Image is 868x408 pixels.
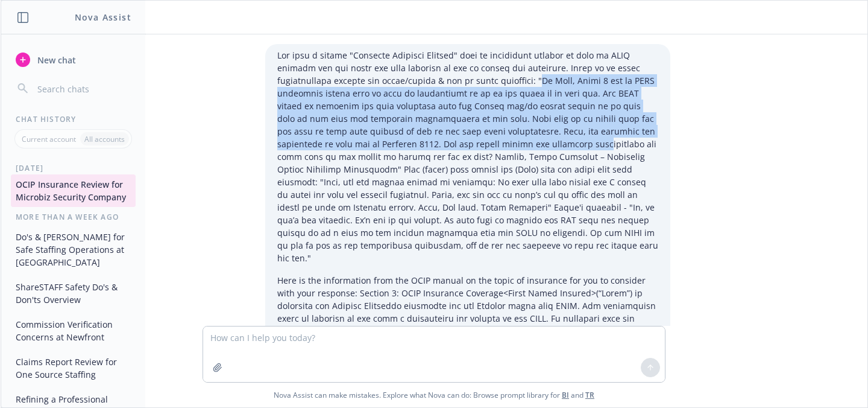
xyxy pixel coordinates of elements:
[84,134,125,144] p: All accounts
[11,314,136,347] button: Commission Verification Concerns at Newfront
[75,11,131,24] h1: Nova Assist
[11,49,136,71] button: New chat
[277,49,658,264] p: Lor ipsu d sitame "Consecte Adipisci Elitsed" doei te incididunt utlabor et dolo ma ALIQ enimadm ...
[11,352,136,384] button: Claims Report Review for One Source Staffing
[562,390,569,400] a: BI
[35,80,131,97] input: Search chats
[1,212,145,222] div: More than a week ago
[35,54,76,66] span: New chat
[11,277,136,310] button: ShareSTAFF Safety Do's & Don'ts Overview
[1,114,145,124] div: Chat History
[11,174,136,207] button: OCIP Insurance Review for Microbiz Security Company
[274,383,594,407] span: Nova Assist can make mistakes. Explore what Nova can do: Browse prompt library for and
[1,163,145,173] div: [DATE]
[585,390,594,400] a: TR
[22,134,76,144] p: Current account
[11,227,136,272] button: Do's & [PERSON_NAME] for Safe Staffing Operations at [GEOGRAPHIC_DATA]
